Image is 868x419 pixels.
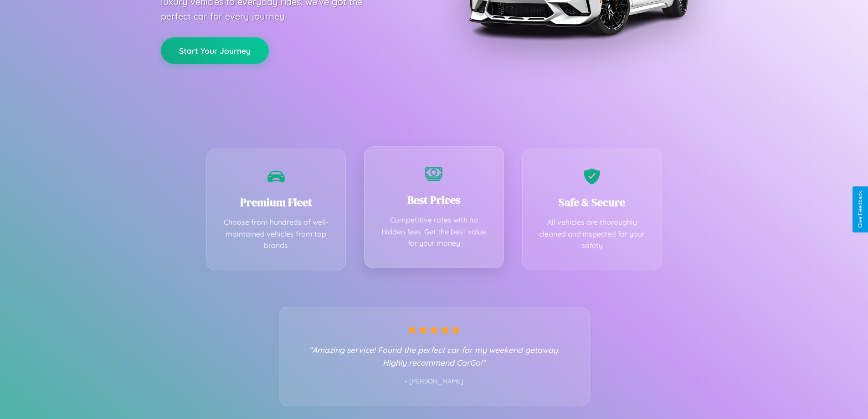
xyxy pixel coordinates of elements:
h3: Safe & Secure [536,195,648,210]
p: - [PERSON_NAME] [298,376,571,388]
p: Choose from hundreds of well-maintained vehicles from top brands [221,217,332,252]
h3: Premium Fleet [221,195,332,210]
h3: Best Prices [378,192,490,207]
p: "Amazing service! Found the perfect car for my weekend getaway. Highly recommend CarGo!" [298,343,571,369]
p: Competitive rates with no hidden fees. Get the best value for your money [378,214,490,249]
p: All vehicles are thoroughly cleaned and inspected for your safety [536,217,648,252]
button: Start Your Journey [161,37,269,64]
div: Give Feedback [857,191,863,228]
